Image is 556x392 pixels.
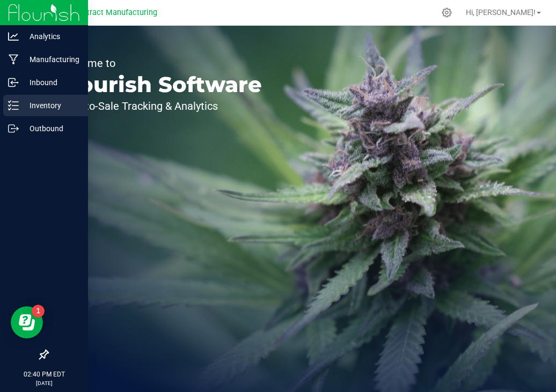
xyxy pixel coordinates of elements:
[58,74,262,95] p: Flourish Software
[5,379,83,387] p: [DATE]
[8,100,19,111] inline-svg: Inventory
[32,305,45,318] iframe: Resource center unread badge
[58,101,262,111] p: Seed-to-Sale Tracking & Analytics
[19,53,83,66] p: Manufacturing
[466,8,536,17] span: Hi, [PERSON_NAME]!
[11,306,43,338] iframe: Resource center
[8,123,19,134] inline-svg: Outbound
[19,99,83,112] p: Inventory
[19,76,83,89] p: Inbound
[19,122,83,135] p: Outbound
[8,31,19,42] inline-svg: Analytics
[19,30,83,43] p: Analytics
[8,77,19,88] inline-svg: Inbound
[8,54,19,65] inline-svg: Manufacturing
[58,58,262,69] p: Welcome to
[5,370,83,379] p: 02:40 PM EDT
[62,8,157,17] span: CT Contract Manufacturing
[440,7,453,18] div: Manage settings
